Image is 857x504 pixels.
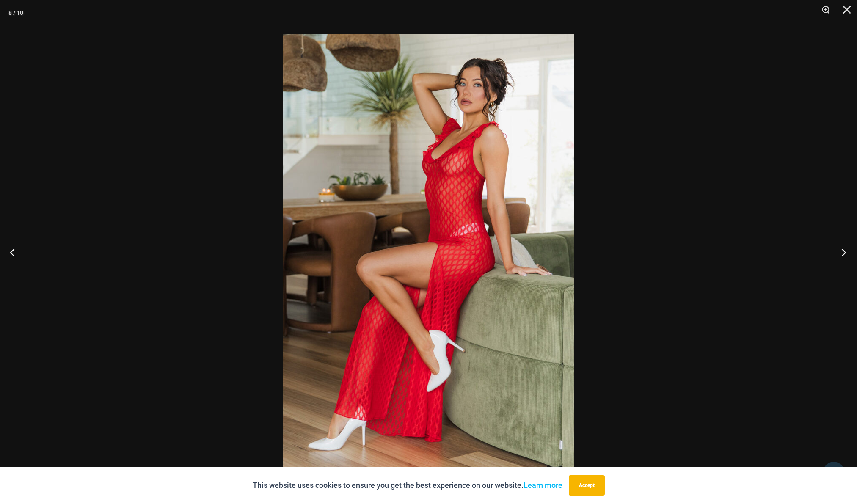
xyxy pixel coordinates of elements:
[524,481,562,490] a: Learn more
[283,34,574,470] img: Sometimes Red 587 Dress 08
[253,479,562,492] p: This website uses cookies to ensure you get the best experience on our website.
[569,475,605,496] button: Accept
[825,231,857,273] button: Next
[8,6,23,19] div: 8 / 10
